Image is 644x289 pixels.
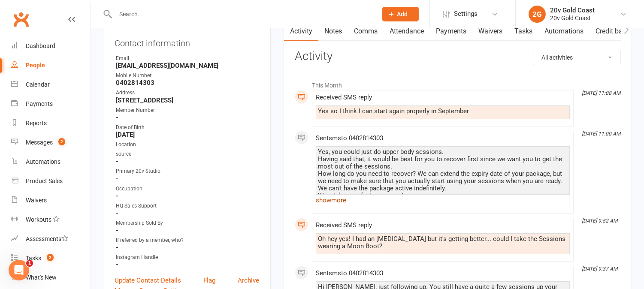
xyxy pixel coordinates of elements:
[550,14,595,22] div: 20v Gold Coast
[26,197,47,204] div: Waivers
[116,192,259,200] strong: -
[26,120,47,126] div: Reports
[454,4,478,24] span: Settings
[11,229,91,249] a: Assessments
[116,167,259,175] div: Primary 20v Studio
[316,222,570,229] div: Received SMS reply
[116,175,259,183] strong: -
[116,226,259,234] strong: -
[11,56,91,75] a: People
[11,36,91,56] a: Dashboard
[113,8,371,20] input: Search...
[318,235,568,250] div: Oh hey yes! I had an [MEDICAL_DATA] but it's getting better... could I take the Sessions wearing ...
[116,79,259,87] strong: 0402814303
[26,274,57,281] div: What's New
[582,266,617,272] i: [DATE] 9:37 AM
[11,114,91,133] a: Reports
[295,50,621,63] h3: Activity
[582,90,620,96] i: [DATE] 11:08 AM
[26,178,63,184] div: Product Sales
[203,275,215,286] a: Flag
[116,209,259,217] strong: -
[116,244,259,251] strong: -
[116,123,259,132] div: Date of Birth
[318,108,568,115] div: Yes so I think I can start again properly in September
[11,191,91,210] a: Waivers
[115,275,181,286] a: Update Contact Details
[26,216,51,223] div: Workouts
[116,54,259,63] div: Email
[116,62,259,69] strong: [EMAIL_ADDRESS][DOMAIN_NAME]
[47,254,54,261] span: 2
[529,6,546,23] div: 2G
[116,150,259,158] div: source
[316,194,570,206] a: show more
[316,134,383,142] span: Sent sms to 0402814303
[116,253,259,262] div: Instagram Handle
[26,235,68,242] div: Assessments
[11,268,91,287] a: What's New
[115,35,259,48] h3: Contact information
[550,6,595,14] div: 20v Gold Coast
[11,249,91,268] a: Tasks 2
[318,148,568,214] div: Yes, you could just do upper body sessions. Having said that, it would be best for you to recover...
[116,141,259,149] div: Location
[472,21,508,41] a: Waivers
[116,131,259,138] strong: [DATE]
[116,72,259,80] div: Mobile Number
[116,114,259,121] strong: -
[26,255,41,262] div: Tasks
[116,96,259,104] strong: [STREET_ADDRESS]
[238,275,259,286] a: Archive
[538,21,590,41] a: Automations
[116,202,259,210] div: HQ Sales Support
[384,21,430,41] a: Attendance
[508,21,538,41] a: Tasks
[26,100,53,107] div: Payments
[26,158,60,165] div: Automations
[58,138,65,145] span: 2
[116,236,259,244] div: If referred by a member, who?
[295,76,621,90] li: This Month
[26,139,53,146] div: Messages
[582,131,620,137] i: [DATE] 11:00 AM
[116,185,259,193] div: Occupation
[26,42,55,49] div: Dashboard
[116,261,259,268] strong: -
[11,133,91,152] a: Messages 2
[9,260,29,280] iframe: Intercom live chat
[10,9,32,30] a: Clubworx
[397,11,408,18] span: Add
[382,7,419,21] button: Add
[430,21,472,41] a: Payments
[316,94,570,101] div: Received SMS reply
[582,218,617,224] i: [DATE] 9:52 AM
[26,260,33,267] span: 1
[11,172,91,191] a: Product Sales
[11,94,91,114] a: Payments
[116,219,259,227] div: Membership Sold By
[318,21,348,41] a: Notes
[11,210,91,229] a: Workouts
[348,21,384,41] a: Comms
[11,75,91,94] a: Calendar
[116,157,259,165] strong: -
[116,89,259,97] div: Address
[26,62,45,69] div: People
[116,106,259,114] div: Member Number
[316,269,383,277] span: Sent sms to 0402814303
[11,152,91,172] a: Automations
[26,81,50,88] div: Calendar
[284,21,318,41] a: Activity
